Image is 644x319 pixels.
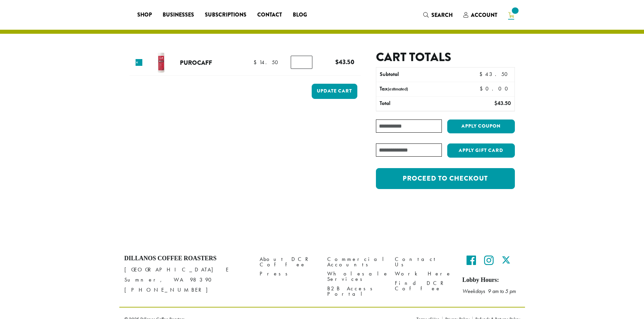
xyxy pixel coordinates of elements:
span: Subscriptions [205,11,246,19]
button: Update cart [312,84,357,99]
em: Weekdays 9 am to 5 pm [462,288,516,295]
button: Apply Gift Card [447,143,515,158]
span: Account [471,11,497,19]
h2: Cart totals [376,50,515,64]
p: [GEOGRAPHIC_DATA] E Sumner, WA 98390 [PHONE_NUMBER] [124,265,249,295]
th: Subtotal [376,68,459,82]
bdi: 43.50 [335,57,354,67]
small: (estimated) [388,86,408,92]
a: Work Here [395,269,452,278]
span: $ [494,100,497,107]
span: $ [479,71,485,78]
th: Total [376,97,459,111]
a: Commercial Accounts [327,255,385,269]
a: Wholesale Services [327,269,385,284]
a: PuroCaff [180,58,212,67]
a: Contact Us [395,255,452,269]
a: About DCR Coffee [260,255,317,269]
span: $ [254,59,259,66]
a: Search [418,9,458,21]
input: Product quantity [291,56,312,69]
h5: Lobby Hours: [462,276,520,284]
bdi: 14.50 [254,59,281,66]
button: Apply coupon [447,119,515,133]
img: PuroCaff [150,52,172,74]
a: Remove this item [136,59,142,66]
span: Contact [257,11,282,19]
th: Tax [376,82,474,96]
a: B2B Access Portal [327,284,385,298]
h4: Dillanos Coffee Roasters [124,255,249,262]
span: Businesses [163,11,194,19]
a: Shop [132,9,157,20]
bdi: 0.00 [480,85,511,92]
span: Blog [293,11,307,19]
bdi: 43.50 [494,100,511,107]
span: Search [431,11,453,19]
a: Press [260,269,317,278]
span: $ [480,85,485,92]
a: Proceed to checkout [376,168,515,189]
bdi: 43.50 [479,71,511,78]
span: $ [335,57,339,67]
span: Shop [137,11,152,19]
a: Find DCR Coffee [395,278,452,293]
